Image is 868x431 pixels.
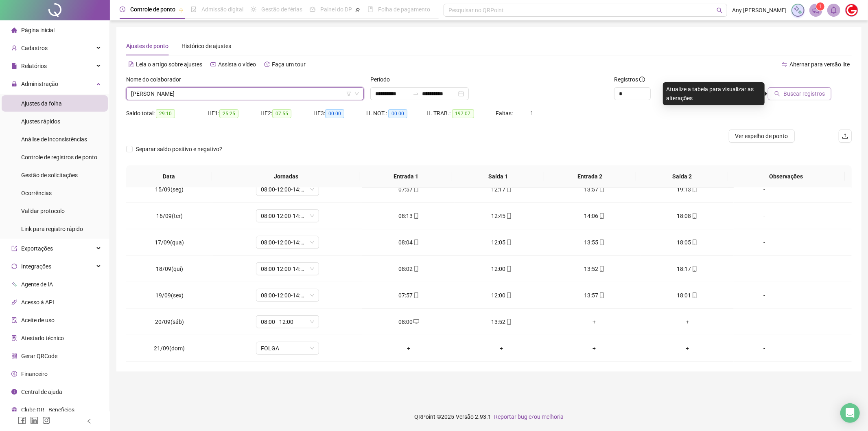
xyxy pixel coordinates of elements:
[21,154,97,161] span: Controle de registros de ponto
[505,213,512,219] span: mobile
[691,266,697,272] span: mobile
[261,342,314,354] span: FOLGA
[313,109,366,118] div: HE 3:
[181,43,231,49] span: Histórico de ajustes
[21,136,87,143] span: Análise de inconsistências
[555,211,634,220] div: 14:06
[21,353,57,359] span: Gerar QRCode
[261,316,314,328] span: 08:00 - 12:00
[42,416,50,424] span: instagram
[325,109,344,118] span: 00:00
[413,187,419,192] span: mobile
[413,240,419,245] span: mobile
[11,81,17,87] span: lock
[555,344,634,353] div: +
[740,317,788,326] div: -
[740,238,788,247] div: -
[782,62,787,67] span: swap
[261,183,314,196] span: 08:00-12:00-14:00-18:00
[842,133,848,139] span: upload
[369,264,448,273] div: 08:02
[11,45,17,51] span: user-add
[555,185,634,194] div: 13:57
[354,91,359,96] span: down
[636,165,728,188] th: Saída 2
[128,62,134,67] span: file-text
[740,291,788,300] div: -
[156,266,183,272] span: 18/09(qui)
[320,6,352,13] span: Painel do DP
[86,418,92,424] span: left
[155,292,184,299] span: 19/09(sex)
[21,226,83,232] span: Link para registro rápido
[133,145,225,154] span: Separar saldo positivo e negativo?
[126,43,168,49] span: Ajustes de ponto
[369,291,448,300] div: 07:57
[732,6,787,15] span: Any [PERSON_NAME]
[120,7,125,12] span: clock-circle
[819,4,822,9] span: 1
[11,63,17,69] span: file
[461,211,541,220] div: 12:45
[218,61,256,68] span: Assista o vídeo
[461,344,541,353] div: +
[11,335,17,341] span: solution
[461,238,541,247] div: 12:05
[505,187,512,192] span: mobile
[505,319,512,325] span: mobile
[21,389,62,395] span: Central de ajuda
[413,266,419,272] span: mobile
[11,371,17,377] span: dollar
[846,4,858,16] img: 64933
[21,81,58,87] span: Administração
[261,263,314,275] span: 08:00-12:00-14:00-18:00
[260,109,313,118] div: HE 2:
[378,6,430,13] span: Folha de pagamento
[11,353,17,359] span: qrcode
[789,61,850,68] span: Alternar para versão lite
[261,289,314,301] span: 08:00-12:00-14:00-18:00
[598,213,605,219] span: mobile
[156,213,183,219] span: 16/09(ter)
[413,213,419,219] span: mobile
[452,109,474,118] span: 197:07
[21,245,53,252] span: Exportações
[11,317,17,323] span: audit
[21,190,52,196] span: Ocorrências
[21,335,64,341] span: Atestado técnico
[494,413,564,420] span: Reportar bug e/ou melhoria
[691,240,697,245] span: mobile
[370,75,395,84] label: Período
[251,7,256,12] span: sun
[11,264,17,269] span: sync
[647,317,727,326] div: +
[155,239,184,246] span: 17/09(qua)
[369,185,448,194] div: 07:57
[783,89,825,98] span: Buscar registros
[11,299,17,305] span: api
[272,61,306,68] span: Faça um tour
[369,317,448,326] div: 08:00
[555,264,634,273] div: 13:52
[21,299,54,306] span: Acesso à API
[555,291,634,300] div: 13:57
[130,6,175,13] span: Controle de ponto
[496,110,514,117] span: Faltas:
[794,6,802,15] img: sparkle-icon.fc2bf0ac1784a2077858766a79e2daf3.svg
[366,109,427,118] div: H. NOT.:
[461,317,541,326] div: 13:52
[544,165,636,188] th: Entrada 2
[219,109,238,118] span: 25:25
[413,292,419,298] span: mobile
[360,165,452,188] th: Entrada 1
[367,7,373,12] span: book
[21,63,47,69] span: Relatórios
[812,7,820,14] span: notification
[456,413,474,420] span: Versão
[264,62,270,67] span: history
[369,211,448,220] div: 08:13
[369,344,448,353] div: +
[413,90,419,97] span: swap-right
[179,7,184,12] span: pushpin
[21,118,60,125] span: Ajustes rápidos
